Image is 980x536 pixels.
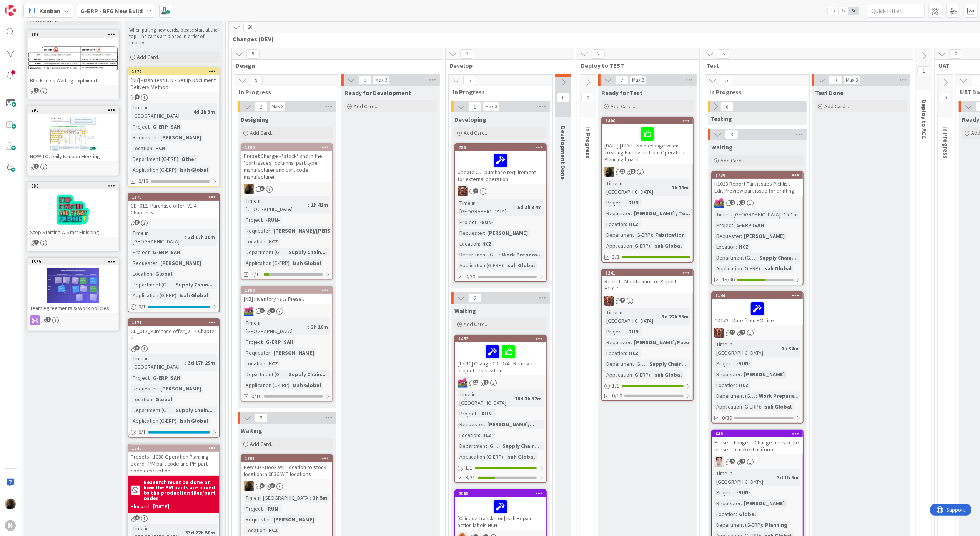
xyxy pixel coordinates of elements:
span: 2 [255,102,268,111]
div: [PERSON_NAME] [742,232,787,240]
div: Max 3 [271,105,283,109]
span: 3 [135,220,140,225]
div: Max 3 [632,78,644,82]
div: Application (G-ERP) [131,166,176,174]
img: JK [458,186,468,196]
div: 1100Preset Change - "stock" and in the "part issues" columns: part type manufacturer and part cod... [241,144,332,182]
div: Requester [244,226,270,235]
span: 0 [829,75,842,85]
div: Time in [GEOGRAPHIC_DATA] [714,210,780,219]
span: Add Card... [354,103,378,110]
div: 1146CD173 - Date from PO Line [712,292,803,325]
div: Other [180,155,198,163]
span: 2 [740,330,745,335]
span: : [780,210,782,219]
div: 1339 [28,258,118,265]
div: Application (G-ERP) [244,259,290,267]
div: 1146 [715,293,803,298]
div: JK [712,328,803,338]
div: 890 [31,107,118,113]
img: JK [604,296,614,306]
span: 0 [581,93,594,102]
div: Location [244,237,265,246]
div: Requester [131,133,157,142]
div: Blocked vs Waiting explained [28,75,118,85]
div: 1h 41m [309,201,330,209]
span: Test [706,62,903,69]
span: Waiting [711,143,733,151]
div: 1750 [241,287,332,294]
div: Isah Global [761,264,794,273]
div: 1771CD_012_Purchase offer_V1.4-Chapter 4 [128,319,219,343]
span: : [503,261,504,270]
span: : [736,243,737,251]
div: 889Blocked vs Waiting explained [28,31,118,85]
div: Location [604,220,626,228]
div: [DATE] | ISAH - No message when creating Part Issue from Operation Planning board [602,124,693,164]
div: 1453[17-10] Change CD_074 - Remove project reservation [455,335,546,375]
span: 2 [592,49,605,59]
span: 0 [939,93,952,102]
div: 1h 19m [670,183,690,192]
div: 785 [459,145,546,150]
div: HCZ [266,237,280,246]
div: Application (G-ERP) [131,291,176,300]
div: HCZ [737,243,750,251]
div: 648 [712,430,803,437]
div: [PERSON_NAME] [485,229,530,237]
div: 1406[DATE] | ISAH - No message when creating Part Issue from Operation Planning board [602,117,693,164]
span: Designing [241,116,269,123]
div: Isah Global [504,261,537,270]
div: Requester [604,209,631,218]
span: Testing [710,115,732,122]
div: Project [604,327,623,336]
span: 2 [615,75,628,85]
div: Department (G-ERP) [131,155,178,163]
div: Location [131,144,152,152]
span: In Progress [239,88,329,96]
span: 4 [270,308,275,313]
span: 0 / 1 [138,303,146,311]
span: 2 [468,293,481,303]
div: 1770CD_012_Purchase offer_V1.4- Chapter 5 [128,194,219,218]
span: 0/18 [138,177,148,185]
div: Fabrication [653,231,687,239]
div: [NB] Inventory lists Preset [241,294,332,304]
div: G-ERP ISAH [151,248,182,256]
span: Add Card... [611,103,635,110]
span: Waiting [454,307,476,315]
div: Requester [131,259,157,267]
div: 1453 [455,335,546,342]
div: Time in [GEOGRAPHIC_DATA] [458,199,514,216]
span: Kanban [39,6,60,15]
div: JK [455,186,546,196]
div: JK [712,198,803,208]
div: JK [241,306,332,316]
span: Add Card... [824,103,849,110]
div: Time in [GEOGRAPHIC_DATA] [604,179,669,196]
span: Developing [454,116,486,123]
div: [PERSON_NAME] / To... [632,209,692,218]
span: Add Card... [464,129,488,136]
div: 2068 [455,490,546,497]
span: : [650,241,651,250]
span: : [476,218,478,226]
div: Department (G-ERP) [244,248,286,256]
span: Test Done [815,89,844,97]
span: Ready for Development [344,89,411,97]
img: JK [458,378,468,388]
div: 1241 [602,270,693,276]
div: 1730 [712,172,803,179]
div: Supply Chain... [174,280,215,289]
div: Department (G-ERP) [458,250,499,259]
img: Visit kanbanzone.com [5,5,16,16]
span: : [669,183,670,192]
div: 1406 [602,117,693,124]
span: : [263,216,264,224]
div: Stop Starting & Start Finishing [28,227,118,237]
img: ll [714,457,724,467]
div: 1701 [241,455,332,462]
div: [NB] - Isah TestHCN - Setup Document Delivery Method [128,75,219,92]
div: Time in [GEOGRAPHIC_DATA] [244,318,308,335]
div: 890 [28,107,118,114]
